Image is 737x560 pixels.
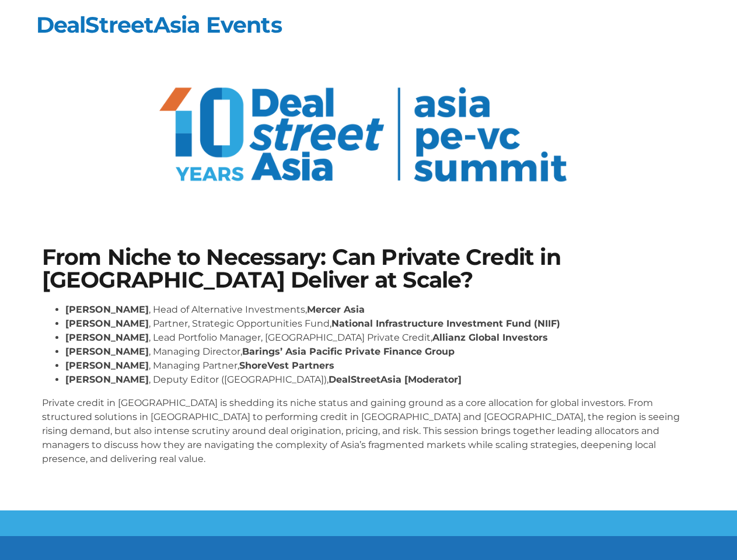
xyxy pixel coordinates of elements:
[42,396,696,466] p: Private credit in [GEOGRAPHIC_DATA] is shedding its niche status and gaining ground as a core all...
[65,304,149,315] strong: [PERSON_NAME]
[65,360,149,371] strong: [PERSON_NAME]
[432,332,548,343] strong: Allianz Global Investors
[36,11,282,38] a: DealStreetAsia Events
[65,317,696,331] li: , Partner, Strategic Opportunities Fund,
[65,345,696,359] li: , Managing Director,
[331,318,560,329] strong: National Infrastructure Investment Fund (NIIF)
[65,318,149,329] strong: [PERSON_NAME]
[65,303,696,317] li: , Head of Alternative Investments,
[65,346,149,357] strong: [PERSON_NAME]
[65,332,149,343] strong: [PERSON_NAME]
[65,373,696,387] li: , Deputy Editor ([GEOGRAPHIC_DATA]),
[42,246,696,291] h1: From Niche to Necessary: Can Private Credit in [GEOGRAPHIC_DATA] Deliver at Scale?
[242,346,455,357] strong: Barings’ Asia Pacific Private Finance Group
[65,359,696,373] li: , Managing Partner,
[65,331,696,345] li: , Lead Portfolio Manager, [GEOGRAPHIC_DATA] Private Credit,
[307,304,365,315] strong: Mercer Asia
[239,360,334,371] strong: ShoreVest Partners
[65,374,149,385] strong: [PERSON_NAME]
[329,374,462,385] strong: DealStreetAsia [Moderator]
